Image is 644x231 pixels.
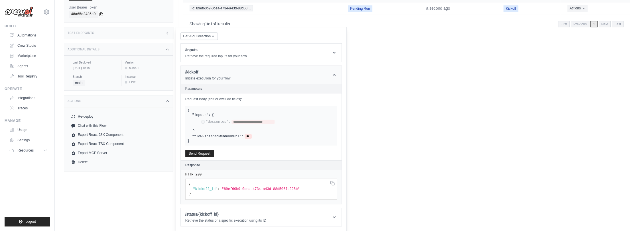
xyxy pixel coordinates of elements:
pre: HTTP 200 [185,172,337,177]
code: 48a65c2485d0 [69,11,98,18]
h3: Test Endpoints [68,31,94,35]
a: Agents [7,62,50,71]
label: "inputs": [192,113,211,117]
span: { [188,109,190,113]
span: } [192,127,194,132]
div: Build [5,24,50,28]
span: { [189,183,191,187]
time: August 28, 2025 at 19:18 GMT-3 [73,66,90,69]
h2: Parameters [185,86,337,91]
span: Pending Run [348,5,372,12]
button: Re-deploy [69,112,168,121]
a: View execution details for Id [190,5,334,11]
iframe: Chat Widget [615,204,644,231]
h3: Actions [68,99,81,103]
a: Traces [7,104,50,113]
label: User Bearer Token [69,5,168,10]
span: Next [599,21,611,27]
button: Resources [7,146,50,155]
a: Integrations [7,93,50,103]
span: { [212,113,214,117]
label: "flowFinishedWebhookUrl": [192,134,243,139]
label: Instance [125,75,168,79]
p: Retrieve the status of a specific execution using its ID [185,218,266,223]
span: } [188,139,190,143]
a: Usage [7,125,50,134]
label: Branch [73,75,116,79]
label: Version [125,60,168,65]
span: Previous [571,21,589,27]
span: "89ef60b9-0dea-4734-a43d-88d5067a225b" [222,187,300,191]
span: main [73,80,85,86]
a: Automations [7,31,50,40]
label: "descontos": [206,120,230,124]
label: Request Body (edit or exclude fields): [185,97,337,101]
time: August 28, 2025 at 19:56 GMT-3 [426,6,450,11]
h1: /kickoff [185,69,231,75]
h2: Response [185,163,200,167]
span: "kickoff_id" [193,187,218,191]
div: Widget de chat [615,204,644,231]
h1: /status/{kickoff_id} [185,211,266,217]
nav: Pagination [558,21,623,27]
p: Retrieve the required inputs for your flow [185,54,247,58]
span: , [194,127,196,132]
button: Send Request [185,150,214,157]
span: Kickoff [503,5,518,12]
a: Delete [69,158,168,167]
label: Last Deployed [73,60,116,65]
span: Logout [25,219,36,224]
a: Tool Registry [7,72,50,81]
a: Crew Studio [7,41,50,50]
h3: Additional Details [68,48,99,51]
button: Logout [5,217,50,226]
span: 1 [590,21,598,27]
span: 1 [205,22,207,26]
img: Logo [5,7,33,17]
p: Initiate execution for your flow [185,76,231,81]
a: Settings [7,136,50,145]
h1: /inputs [185,47,247,53]
span: : [218,187,220,191]
a: Export React TSX Component [69,139,168,148]
button: Get API Collection [180,32,218,40]
span: Last [612,21,623,27]
span: } [189,192,191,196]
a: Chat with this Flow [69,121,168,130]
div: Manage [5,118,50,123]
div: 0.165.1 [125,66,168,70]
span: 1 [216,22,218,26]
div: Flow [125,80,168,84]
a: Export React JSX Component [69,130,168,139]
a: Marketplace [7,51,50,60]
span: Get API Collection [183,34,211,38]
a: Export MCP Server [69,148,168,158]
span: Id: 89ef60b9-0dea-4734-a43d-88d50… [190,5,253,11]
nav: Pagination [183,17,630,31]
p: Showing to of results [190,21,230,27]
div: Operate [5,87,50,91]
span: Resources [17,148,34,153]
span: 1 [210,22,213,26]
button: Actions for execution [567,5,588,12]
span: First [558,21,570,27]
